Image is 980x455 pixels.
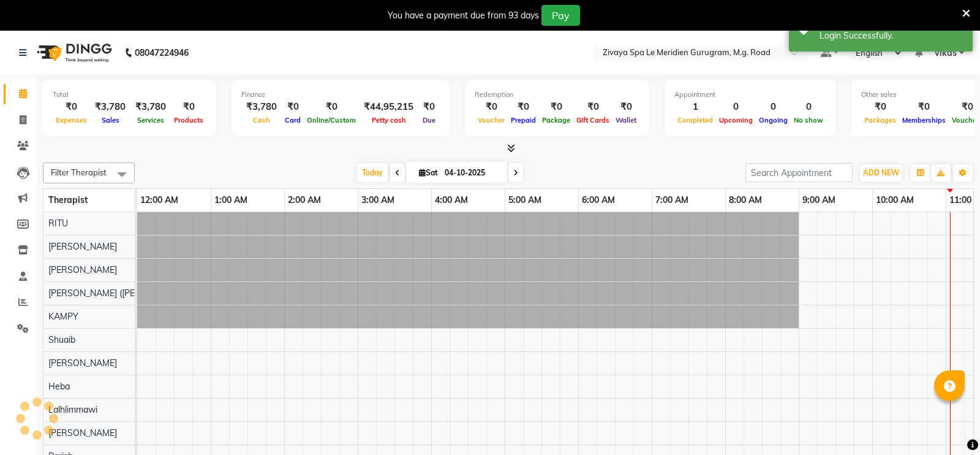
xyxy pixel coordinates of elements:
span: [PERSON_NAME] ([PERSON_NAME]) [48,288,193,299]
span: Sat [416,168,441,177]
div: ₹3,780 [90,100,130,114]
span: [PERSON_NAME] [48,241,117,252]
a: 10:00 AM [873,191,917,209]
a: 5:00 AM [505,191,545,209]
div: ₹0 [475,100,508,114]
div: 0 [791,100,826,114]
span: Due [420,116,439,124]
a: 2:00 AM [285,191,324,209]
span: Completed [674,116,716,124]
span: Shuaib [48,334,75,345]
span: Gift Cards [573,116,612,124]
div: ₹0 [304,100,359,114]
span: Wallet [612,116,639,124]
span: Sales [99,116,123,124]
div: Redemption [475,90,639,100]
span: Therapist [48,194,88,205]
div: ₹0 [53,100,90,114]
span: Lalhlimmawi [48,404,97,415]
img: logo [31,36,115,70]
span: Cash [250,116,273,124]
div: Finance [241,90,440,100]
div: ₹3,780 [241,100,282,114]
span: [PERSON_NAME] [48,264,117,275]
span: Petty cash [369,116,409,124]
span: Expenses [53,116,90,124]
span: Heba [48,381,70,392]
a: 1:00 AM [211,191,251,209]
div: ₹0 [573,100,612,114]
a: 3:00 AM [358,191,398,209]
span: Today [357,163,388,182]
div: 0 [756,100,791,114]
div: 0 [716,100,756,114]
span: Online/Custom [304,116,359,124]
div: Total [53,90,206,100]
span: Packages [861,116,899,124]
a: 8:00 AM [726,191,765,209]
div: ₹0 [171,100,206,114]
div: You have a payment due from 93 days [388,9,539,22]
b: 08047224946 [135,36,189,70]
button: ADD NEW [860,164,902,182]
a: 4:00 AM [432,191,471,209]
span: Upcoming [716,116,756,124]
div: 1 [674,100,716,114]
div: ₹0 [418,100,440,114]
button: Pay [541,5,580,26]
input: Search Appointment [745,163,853,182]
a: 7:00 AM [652,191,692,209]
span: [PERSON_NAME] [48,427,117,438]
div: ₹44,95,215 [359,100,418,114]
span: [PERSON_NAME] [48,357,117,369]
div: Appointment [674,90,826,100]
span: Products [171,116,206,124]
div: ₹0 [282,100,304,114]
span: RITU [48,218,68,229]
span: No show [791,116,826,124]
a: 6:00 AM [579,191,618,209]
span: Ongoing [756,116,791,124]
div: ₹3,780 [130,100,171,114]
div: ₹0 [861,100,899,114]
div: ₹0 [508,100,539,114]
a: 12:00 AM [137,191,181,209]
span: Services [134,116,167,124]
a: 9:00 AM [799,191,839,209]
span: vikas [935,47,957,59]
div: Login Successfully. [820,29,963,42]
span: Voucher [475,116,508,124]
span: Package [539,116,573,124]
div: ₹0 [612,100,639,114]
span: KAMPY [48,311,78,322]
div: ₹0 [539,100,573,114]
div: ₹0 [899,100,949,114]
span: Card [282,116,304,124]
span: Prepaid [508,116,539,124]
span: ADD NEW [863,168,899,177]
span: Memberships [899,116,949,124]
span: Filter Therapist [51,167,107,177]
input: 2025-10-04 [441,164,502,182]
